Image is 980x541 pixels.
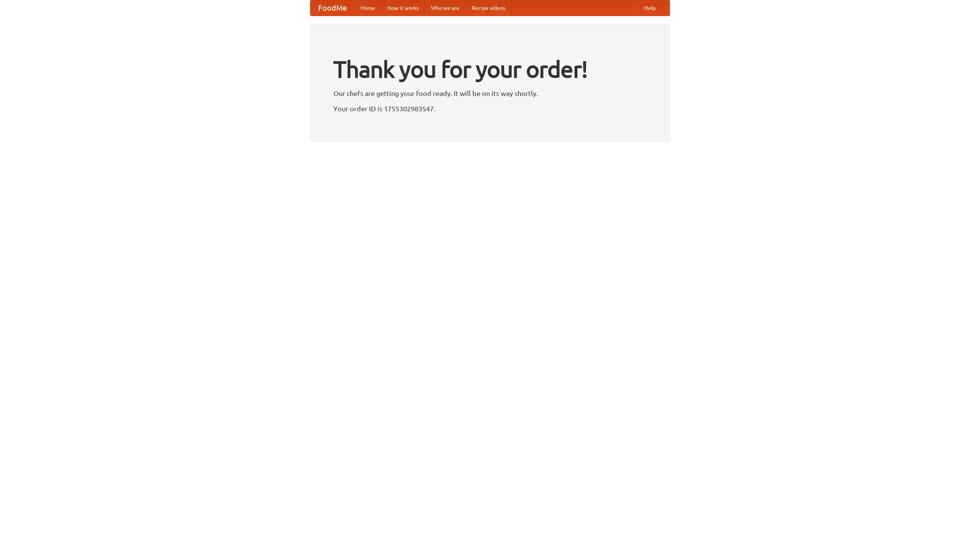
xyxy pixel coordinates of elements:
a: FoodMe [310,0,354,16]
h1: Thank you for your order! [333,51,647,88]
a: Recipe videos [465,0,511,16]
a: Help [638,0,662,16]
p: Your order ID is 1755302983547. [333,103,647,114]
a: Home [354,0,381,16]
a: How it works [381,0,425,16]
p: Our chefs are getting your food ready. It will be on its way shortly. [333,88,647,99]
a: Who we are [425,0,465,16]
